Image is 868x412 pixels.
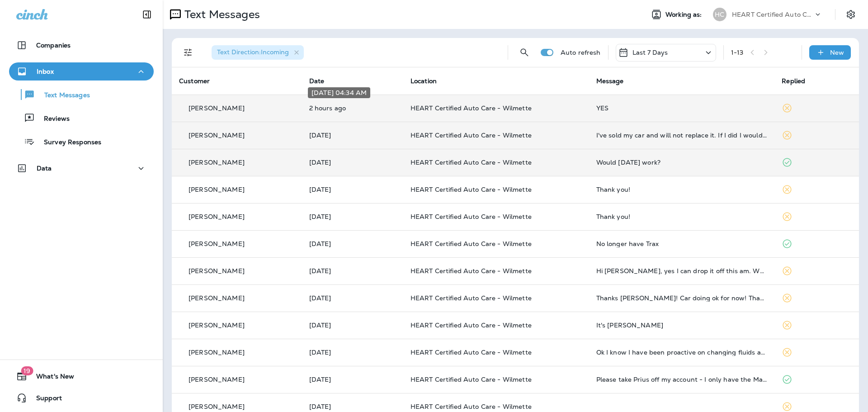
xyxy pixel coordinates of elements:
span: Customer [179,77,210,85]
div: I've sold my car and will not replace it. If I did I would happily use your services. I was very ... [596,132,768,139]
span: HEART Certified Auto Care - Wilmette [410,294,532,302]
p: Data [37,165,52,172]
div: Text Direction:Incoming [212,45,304,60]
button: Survey Responses [9,132,154,151]
span: HEART Certified Auto Care - Wilmette [410,185,532,194]
p: Oct 9, 2025 04:57 PM [309,186,396,193]
span: Text Direction : Incoming [217,48,289,56]
p: [PERSON_NAME] [189,132,245,139]
button: Text Messages [9,85,154,104]
div: Please take Prius off my account - I only have the Mazda now [596,376,768,383]
p: [PERSON_NAME] [189,267,245,275]
p: Oct 8, 2025 08:49 AM [309,403,396,410]
button: Collapse Sidebar [134,5,160,24]
button: Reviews [9,109,154,128]
span: What's New [27,373,74,384]
span: Date [309,77,325,85]
p: [PERSON_NAME] [189,213,245,220]
span: HEART Certified Auto Care - Wilmette [410,158,532,166]
div: [DATE] 04:34 AM [308,87,370,98]
span: Replied [782,77,805,85]
p: [PERSON_NAME] [189,240,245,247]
p: Oct 8, 2025 02:40 PM [309,349,396,356]
p: Oct 9, 2025 03:18 PM [309,213,396,220]
p: Oct 8, 2025 08:50 AM [309,376,396,383]
span: Support [27,394,62,405]
button: Support [9,389,154,407]
p: [PERSON_NAME] [189,403,245,410]
span: 19 [21,366,33,375]
span: HEART Certified Auto Care - Wilmette [410,240,532,248]
div: YES [596,104,768,112]
span: HEART Certified Auto Care - Wilmette [410,213,532,221]
p: Oct 8, 2025 03:44 PM [309,294,396,302]
span: HEART Certified Auto Care - Wilmette [410,348,532,356]
p: [PERSON_NAME] [189,104,245,112]
p: [PERSON_NAME] [189,159,245,166]
p: [PERSON_NAME] [189,376,245,383]
p: Text Messages [35,91,90,100]
span: HEART Certified Auto Care - Wilmette [410,131,532,139]
button: Settings [843,6,859,23]
span: HEART Certified Auto Care - Wilmette [410,375,532,384]
span: HEART Certified Auto Care - Wilmette [410,267,532,275]
div: No longer have Trax [596,240,768,247]
div: Thank you! [596,213,768,220]
button: Search Messages [515,43,533,62]
p: Oct 8, 2025 02:49 PM [309,322,396,329]
button: Companies [9,36,154,54]
p: Oct 10, 2025 04:22 PM [309,132,396,139]
p: Oct 13, 2025 04:34 AM [309,104,396,112]
span: Location [410,77,437,85]
p: [PERSON_NAME] [189,294,245,302]
div: Would Monday the 13th work? [596,159,768,166]
p: Last 7 Days [632,49,668,56]
p: Auto refresh [561,49,601,56]
p: Oct 9, 2025 07:29 AM [309,267,396,275]
div: 1 - 13 [731,49,744,56]
span: HEART Certified Auto Care - Wilmette [410,403,532,411]
p: Companies [36,42,71,49]
button: Inbox [9,62,154,81]
p: [PERSON_NAME] [189,349,245,356]
div: Ok I know I have been proactive on changing fluids and filters with you guys [596,349,768,356]
button: Filters [179,43,197,62]
span: Message [596,77,624,85]
p: New [830,49,844,56]
span: HEART Certified Auto Care - Wilmette [410,321,532,329]
p: Inbox [37,68,54,75]
button: Data [9,159,154,177]
p: Reviews [35,115,70,123]
div: Thanks Dimitri! Car doing ok for now! Thank you! [596,294,768,302]
p: [PERSON_NAME] [189,322,245,329]
p: Survey Responses [35,138,101,147]
div: It's Christina Yasenak [596,322,768,329]
p: Text Messages [181,8,260,21]
div: HC [713,8,726,21]
p: Oct 9, 2025 10:08 AM [309,240,396,247]
span: Working as: [665,11,704,19]
button: 19What's New [9,367,154,385]
p: Oct 10, 2025 02:37 PM [309,159,396,166]
p: HEART Certified Auto Care [732,11,813,18]
div: Hi Dimitri, yes I can drop it off this am. What time? [596,267,768,275]
p: [PERSON_NAME] [189,186,245,193]
span: HEART Certified Auto Care - Wilmette [410,104,532,112]
div: Thank you! [596,186,768,193]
